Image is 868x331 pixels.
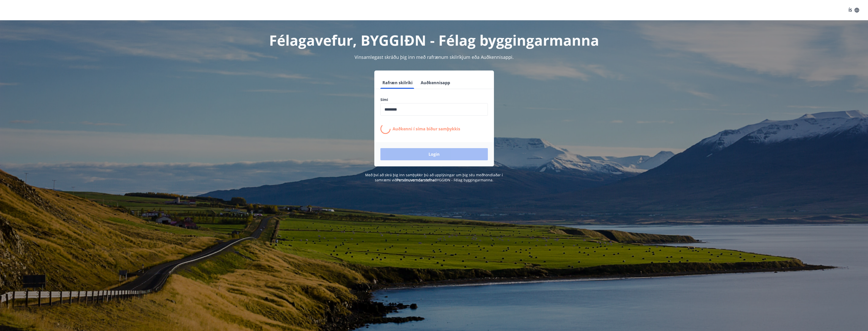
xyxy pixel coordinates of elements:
h1: Félagavefur, BYGGIÐN - Félag byggingarmanna [258,30,611,50]
p: Auðkenni í síma bíður samþykkis [393,126,460,132]
a: Persónuverndarstefna [397,178,435,182]
label: Sími [380,97,488,102]
span: Vinsamlegast skráðu þig inn með rafrænum skilríkjum eða Auðkennisappi. [355,54,514,60]
button: Rafræn skilríki [380,77,415,89]
span: Með því að skrá þig inn samþykkir þú að upplýsingar um þig séu meðhöndlaðar í samræmi við BYGGIÐN... [365,172,503,182]
button: Auðkennisapp [419,77,452,89]
button: ÍS [846,6,862,15]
